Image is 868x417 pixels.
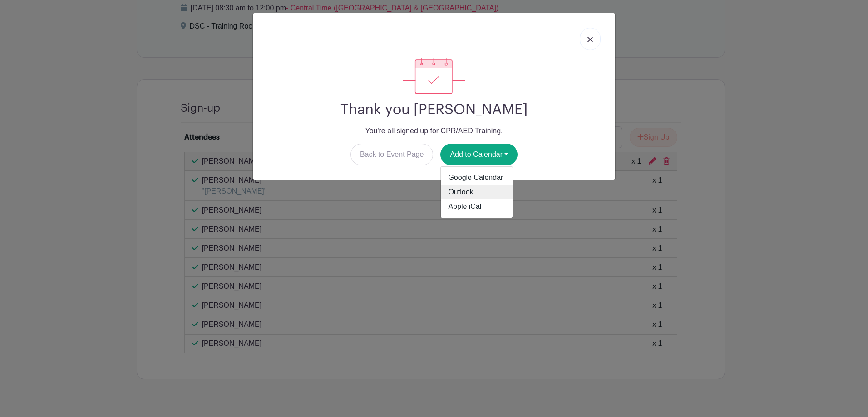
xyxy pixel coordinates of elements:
[350,144,434,165] a: Back to Event Page
[587,37,593,42] img: close_button-5f87c8562297e5c2d7936805f587ecaba9071eb48480494691a3f1689db116b3.svg
[441,185,513,199] a: Outlook
[260,126,608,136] p: You're all signed up for CPR/AED Training.
[403,58,465,94] img: signup_complete-c468d5dda3e2740ee63a24cb0ba0d3ce5d8a4ecd24259e683200fb1569d990c8.svg
[260,101,608,118] h2: Thank you [PERSON_NAME]
[441,199,513,214] a: Apple iCal
[441,170,513,185] a: Google Calendar
[440,144,518,165] button: Add to Calendar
